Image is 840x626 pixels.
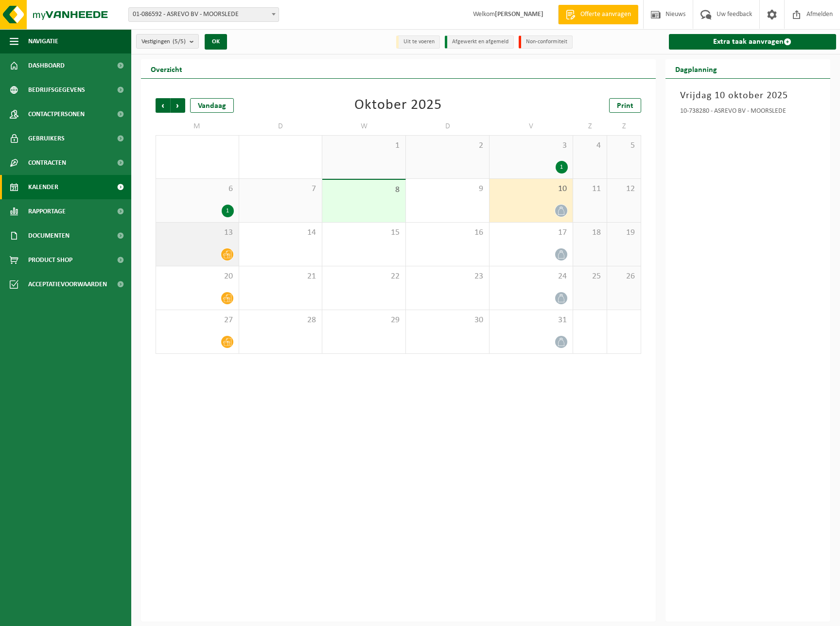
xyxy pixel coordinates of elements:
span: 5 [612,140,636,151]
td: D [406,118,490,135]
span: 27 [161,315,234,326]
span: Rapportage [28,199,66,224]
span: Gebruikers [28,126,65,151]
li: Uit te voeren [396,35,440,49]
span: 12 [612,184,636,194]
span: 11 [578,184,602,194]
td: Z [607,118,641,135]
span: Dashboard [28,53,65,78]
span: Bedrijfsgegevens [28,78,85,102]
button: OK [205,34,227,50]
span: 2 [411,140,484,151]
span: 30 [411,315,484,326]
span: 25 [578,271,602,282]
h2: Dagplanning [665,59,727,78]
td: D [239,118,323,135]
strong: [PERSON_NAME] [495,11,543,18]
span: Product Shop [28,248,72,272]
button: Vestigingen(5/5) [136,34,199,49]
li: Afgewerkt en afgemeld [445,35,514,49]
span: 26 [612,271,636,282]
span: 19 [612,227,636,238]
span: Navigatie [28,29,58,53]
span: 16 [411,227,484,238]
span: Vestigingen [141,35,186,49]
div: 1 [222,205,234,217]
span: 23 [411,271,484,282]
a: Print [609,98,641,113]
span: 01-086592 - ASREVO BV - MOORSLEDE [129,8,279,21]
span: 14 [244,227,317,238]
span: 18 [578,227,602,238]
td: M [156,118,239,135]
span: 4 [578,140,602,151]
span: 15 [327,227,401,238]
td: Z [573,118,607,135]
span: 13 [161,227,234,238]
span: 28 [244,315,317,326]
span: 3 [494,140,568,151]
span: 01-086592 - ASREVO BV - MOORSLEDE [128,7,279,22]
span: 7 [244,184,317,194]
span: 10 [494,184,568,194]
div: Oktober 2025 [354,98,442,113]
span: Kalender [28,175,58,199]
span: 6 [161,184,234,194]
span: Vorige [156,98,170,113]
span: Volgende [171,98,185,113]
span: 17 [494,227,568,238]
span: Offerte aanvragen [578,10,633,19]
span: 21 [244,271,317,282]
span: Documenten [28,224,70,248]
span: 1 [327,140,401,151]
div: 1 [556,161,568,174]
a: Offerte aanvragen [558,5,638,24]
span: 20 [161,271,234,282]
span: Acceptatievoorwaarden [28,272,107,296]
span: 29 [327,315,401,326]
span: 31 [494,315,568,326]
a: Extra taak aanvragen [669,34,837,50]
div: Vandaag [190,98,234,113]
count: (5/5) [173,38,186,45]
span: 24 [494,271,568,282]
div: 10-738280 - ASREVO BV - MOORSLEDE [680,108,816,118]
span: 22 [327,271,401,282]
span: Contactpersonen [28,102,85,126]
h2: Overzicht [141,59,192,78]
span: 8 [327,185,401,195]
td: V [490,118,573,135]
span: Print [617,102,633,110]
h3: Vrijdag 10 oktober 2025 [680,88,816,103]
li: Non-conformiteit [519,35,573,49]
span: 9 [411,184,484,194]
td: W [322,118,406,135]
span: Contracten [28,151,66,175]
